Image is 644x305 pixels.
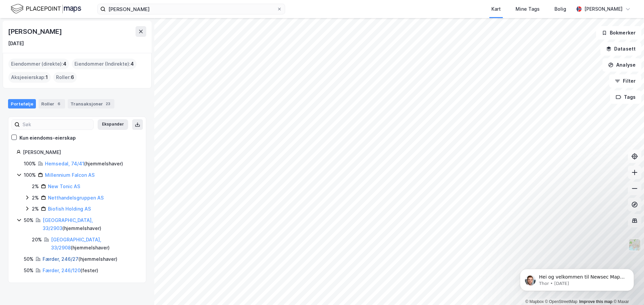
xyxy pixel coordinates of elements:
[554,5,566,13] div: Bolig
[20,120,93,130] input: Søk
[596,26,641,40] button: Bokmerker
[600,42,641,56] button: Datasett
[51,236,138,252] div: ( hjemmelshaver )
[43,268,80,273] a: Færder, 246/120
[525,299,544,304] a: Mapbox
[32,236,42,244] div: 20%
[46,73,48,81] span: 1
[11,3,81,15] img: logo.f888ab2527a4732fd821a326f86c7f29.svg
[43,216,138,232] div: ( hjemmelshaver )
[8,99,36,108] div: Portefølje
[68,99,114,108] div: Transaksjoner
[130,60,134,68] span: 4
[8,26,63,37] div: [PERSON_NAME]
[24,266,34,275] div: 50%
[51,237,101,250] a: [GEOGRAPHIC_DATA], 33/2908
[579,299,612,304] a: Improve this map
[43,217,93,231] a: [GEOGRAPHIC_DATA], 33/2903
[98,119,128,130] button: Ekspander
[8,59,69,69] div: Eiendommer (direkte) :
[32,194,39,202] div: 2%
[510,255,644,302] iframe: Intercom notifications message
[32,182,39,190] div: 2%
[43,266,98,275] div: ( fester )
[56,100,62,107] div: 6
[24,171,36,179] div: 100%
[628,238,641,251] img: Z
[32,205,39,213] div: 2%
[602,58,641,72] button: Analyse
[45,160,123,168] div: ( hjemmelshaver )
[72,59,137,69] div: Eiendommer (Indirekte) :
[106,4,277,14] input: Søk på adresse, matrikkel, gårdeiere, leietakere eller personer
[43,256,78,262] a: Færder, 246/27
[45,172,95,178] a: Millennium Falcon AS
[24,160,36,168] div: 100%
[43,255,117,263] div: ( hjemmelshaver )
[23,148,138,156] div: [PERSON_NAME]
[48,195,104,201] a: Netthandelsgruppen AS
[45,161,84,166] a: Hemsedal, 74/41
[609,74,641,88] button: Filter
[39,99,65,108] div: Roller
[610,90,641,104] button: Tags
[584,5,623,13] div: [PERSON_NAME]
[104,100,112,107] div: 23
[24,255,34,263] div: 50%
[19,134,76,142] div: Kun eiendoms-eierskap
[53,72,77,83] div: Roller :
[8,40,24,48] div: [DATE]
[491,5,501,13] div: Kart
[516,5,540,13] div: Mine Tags
[48,183,80,189] a: New Tonic AS
[63,60,66,68] span: 4
[8,72,51,83] div: Aksjeeierskap :
[48,206,91,212] a: Biofish Holding AS
[24,216,34,224] div: 50%
[71,73,74,81] span: 6
[545,299,578,304] a: OpenStreetMap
